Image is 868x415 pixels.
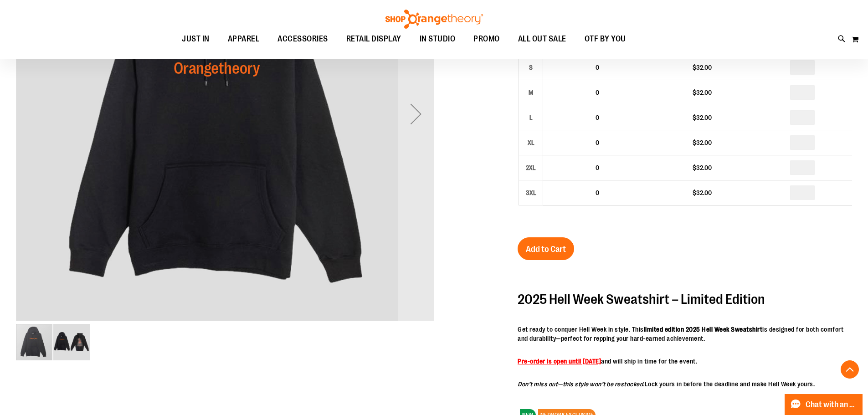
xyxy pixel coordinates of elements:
[656,113,748,122] div: $32.00
[277,29,328,49] span: ACCESSORIES
[524,136,538,149] div: XL
[585,29,626,49] span: OTF BY YOU
[524,161,538,174] div: 2XL
[644,326,763,333] strong: limited edition 2025 Hell Week Sweatshirt
[228,29,260,49] span: APPAREL
[53,324,90,360] img: 2025 Hell Week Hooded Sweatshirt
[518,357,852,366] p: and will ship in time for the event.
[806,400,857,409] span: Chat with an Expert
[182,29,210,49] span: JUST IN
[656,138,748,147] div: $32.00
[656,63,748,72] div: $32.00
[526,244,566,254] span: Add to Cart
[596,189,599,196] span: 0
[841,360,859,379] button: Back To Top
[518,237,574,260] button: Add to Cart
[518,358,601,365] strong: Pre-order is open until [DATE]
[16,323,53,361] div: image 1 of 2
[524,61,538,74] div: S
[596,64,599,71] span: 0
[524,86,538,99] div: M
[473,29,500,49] span: PROMO
[518,29,566,49] span: ALL OUT SALE
[384,10,484,29] img: Shop Orangetheory
[53,323,90,361] div: image 2 of 2
[346,29,401,49] span: RETAIL DISPLAY
[524,186,538,200] div: 3XL
[596,89,599,96] span: 0
[596,164,599,171] span: 0
[420,29,456,49] span: IN STUDIO
[596,114,599,121] span: 0
[518,379,852,389] p: Lock yours in before the deadline and make Hell Week yours.
[524,111,538,124] div: L
[785,394,863,415] button: Chat with an Expert
[596,139,599,146] span: 0
[518,380,645,388] em: Don’t miss out—this style won’t be restocked.
[518,292,852,307] h2: 2025 Hell Week Sweatshirt – Limited Edition
[656,188,748,197] div: $32.00
[518,325,852,343] p: Get ready to conquer Hell Week in style. This is designed for both comfort and durability—perfect...
[656,163,748,172] div: $32.00
[656,88,748,97] div: $32.00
